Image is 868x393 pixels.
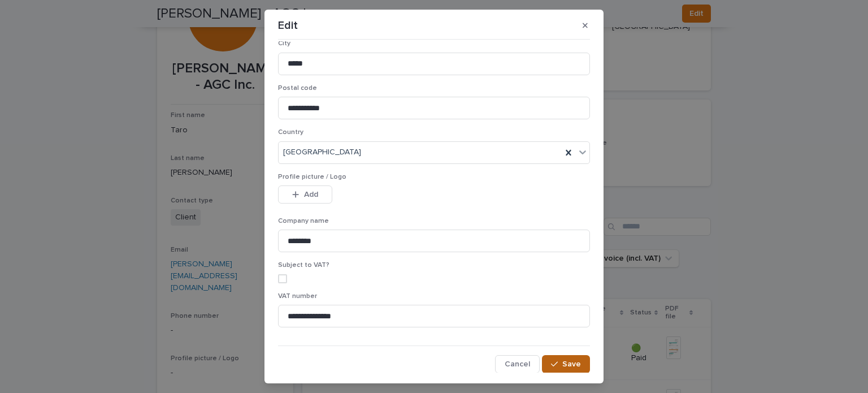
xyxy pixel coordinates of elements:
[304,191,318,198] span: Add
[278,293,317,300] span: VAT number
[278,185,332,204] button: Add
[495,355,540,373] button: Cancel
[562,360,581,368] span: Save
[278,85,317,92] span: Postal code
[283,146,361,158] span: [GEOGRAPHIC_DATA]
[278,174,346,180] span: Profile picture / Logo
[278,262,329,269] span: Subject to VAT?
[505,360,530,368] span: Cancel
[542,355,590,373] button: Save
[278,129,303,136] span: Country
[278,218,329,224] span: Company name
[278,19,298,32] p: Edit
[278,40,290,47] span: City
